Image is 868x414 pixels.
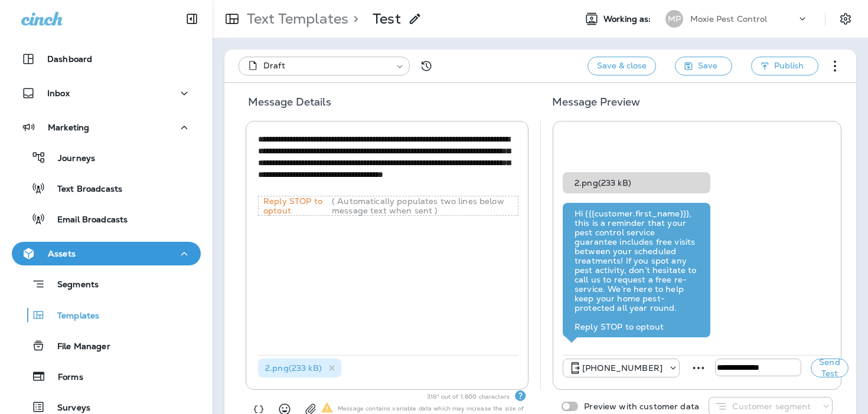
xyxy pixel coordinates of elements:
[675,57,732,75] button: Save
[258,359,341,377] div: 2.png(233 kB)
[332,196,518,215] p: ( Automatically populates two lines below message text when sent )
[234,93,538,121] h5: Message Details
[582,363,663,373] p: [PHONE_NUMBER]
[45,341,110,353] p: File Manager
[12,81,201,105] button: Inbox
[47,88,70,98] p: Inbox
[348,10,358,28] p: >
[12,176,201,201] button: Text Broadcasts
[835,8,856,29] button: Settings
[46,372,83,383] p: Forms
[514,390,526,402] div: Text Segments Text messages are billed per segment. A single segment is typically 160 characters,...
[415,54,438,78] button: View Changelog
[811,359,849,377] button: Send Test
[538,93,847,121] h5: Message Preview
[603,14,654,24] span: Working as:
[665,10,683,28] div: MP
[690,14,768,24] p: Moxie Pest Control
[12,242,201,265] button: Assets
[12,116,201,139] button: Marketing
[427,392,514,402] p: 318 * out of 1,600 characters
[12,145,201,170] button: Journeys
[263,60,285,71] span: Draft
[265,363,322,373] span: 2.png ( 233 kB )
[774,58,804,73] span: Publish
[45,403,90,414] p: Surveys
[12,303,201,327] button: Templates
[12,271,201,297] button: Segments
[698,58,717,73] span: Save
[45,184,122,195] p: Text Broadcasts
[45,311,99,322] p: Templates
[12,47,201,71] button: Dashboard
[12,333,201,358] button: File Manager
[12,206,201,231] button: Email Broadcasts
[175,7,208,31] button: Collapse Sidebar
[732,402,811,411] p: Customer segment
[578,402,699,411] p: Preview with customer data
[242,10,348,28] p: Text Templates
[45,280,99,291] p: Segments
[45,215,128,226] p: Email Broadcasts
[373,10,401,28] p: Test
[48,123,89,132] p: Marketing
[575,209,699,331] div: Hi {{{customer.first_name}}}, this is a reminder that your pest control service guarantee include...
[47,54,92,64] p: Dashboard
[46,153,95,165] p: Journeys
[588,57,656,75] button: Save & close
[751,57,818,75] button: Publish
[48,249,76,258] p: Assets
[259,196,332,215] p: Reply STOP to optout
[12,364,201,389] button: Forms
[563,172,710,193] div: 2.png ( 233 kB )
